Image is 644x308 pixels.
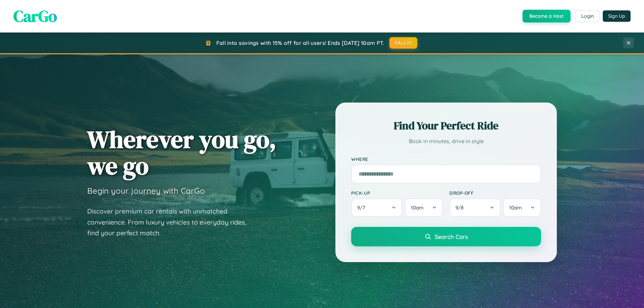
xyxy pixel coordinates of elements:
[523,10,571,22] button: Become a Host
[405,198,443,217] button: 10am
[357,204,369,211] span: 9 / 7
[435,233,468,240] span: Search Cars
[509,204,522,211] span: 10am
[351,156,541,162] label: Where
[351,136,541,146] p: Book in minutes, drive in style
[351,198,402,217] button: 9/7
[87,126,276,179] h1: Wherever you go, we go
[449,198,500,217] button: 9/8
[449,190,541,196] label: Drop-off
[351,118,541,133] h2: Find Your Perfect Ride
[576,10,599,22] button: Login
[351,190,443,196] label: Pick-up
[389,37,418,49] button: FALL15
[351,227,541,246] button: Search Cars
[411,204,424,211] span: 10am
[87,206,255,239] p: Discover premium car rentals with unmatched convenience. From luxury vehicles to everyday rides, ...
[503,198,541,217] button: 10am
[455,204,467,211] span: 9 / 8
[13,5,57,27] span: CarGo
[216,40,384,46] span: Fall into savings with 15% off for all users! Ends [DATE] 10am PT.
[603,10,631,22] button: Sign Up
[87,186,205,196] h3: Begin your journey with CarGo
